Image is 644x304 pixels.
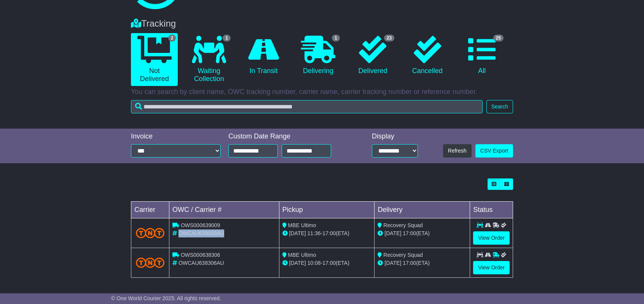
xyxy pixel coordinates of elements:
[131,132,221,141] div: Invoice
[127,18,517,29] div: Tracking
[136,258,164,268] img: TNT_Domestic.png
[279,202,375,218] td: Pickup
[403,260,416,266] span: 17:00
[403,230,416,236] span: 17:00
[289,260,306,266] span: [DATE]
[136,228,164,238] img: TNT_Domestic.png
[282,259,371,267] div: - (ETA)
[181,222,220,228] span: OWS000639009
[179,230,224,236] span: OWCAU639009AU
[289,230,306,236] span: [DATE]
[383,252,423,258] span: Recovery Squad
[375,202,470,218] td: Delivery
[384,35,394,41] span: 23
[372,132,418,141] div: Display
[493,35,504,41] span: 25
[185,33,232,86] a: 1 Waiting Collection
[179,260,224,266] span: OWCAU638306AU
[131,88,513,96] p: You can search by client name, OWC tracking number, carrier name, carrier tracking number or refe...
[349,33,396,78] a: 23 Delivered
[384,230,401,236] span: [DATE]
[473,261,510,274] a: View Order
[470,202,513,218] td: Status
[288,222,316,228] span: MBE Ultimo
[322,260,336,266] span: 17:00
[168,35,176,41] span: 2
[282,229,371,237] div: - (ETA)
[181,252,220,258] span: OWS000638306
[322,230,336,236] span: 17:00
[486,100,513,113] button: Search
[384,260,401,266] span: [DATE]
[223,35,231,41] span: 1
[169,202,279,218] td: OWC / Carrier #
[383,222,423,228] span: Recovery Squad
[332,35,340,41] span: 1
[131,202,169,218] td: Carrier
[111,295,221,301] span: © One World Courier 2025. All rights reserved.
[131,33,178,86] a: 2 Not Delivered
[308,260,321,266] span: 10:08
[475,144,513,158] a: CSV Export
[295,33,341,78] a: 1 Delivering
[228,132,351,141] div: Custom Date Range
[473,231,510,245] a: View Order
[404,33,451,78] a: Cancelled
[308,230,321,236] span: 11:36
[288,252,316,258] span: MBE Ultimo
[459,33,505,78] a: 25 All
[378,259,467,267] div: (ETA)
[378,229,467,237] div: (ETA)
[443,144,472,158] button: Refresh
[240,33,287,78] a: In Transit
